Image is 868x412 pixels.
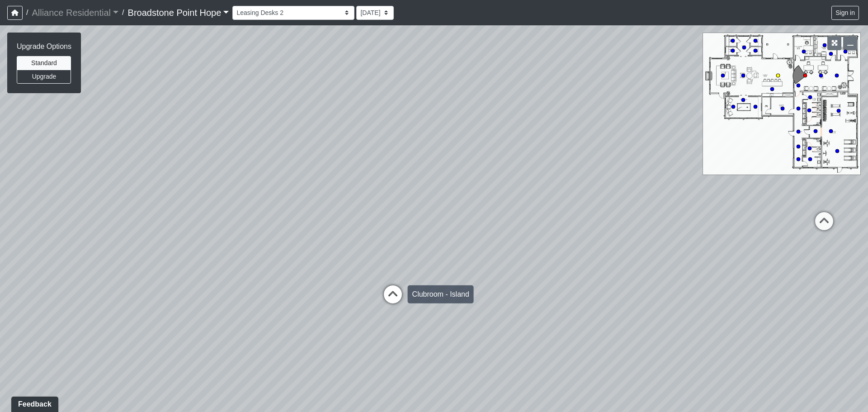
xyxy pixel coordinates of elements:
[118,4,127,22] span: /
[32,4,118,22] a: Alliance Residential
[23,4,32,22] span: /
[17,42,71,51] h6: Upgrade Options
[831,6,859,20] button: Sign in
[17,56,71,70] button: Standard
[408,285,474,303] div: Clubroom - Island
[7,394,60,412] iframe: Ybug feedback widget
[128,4,229,22] a: Broadstone Point Hope
[17,70,71,84] button: Upgrade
